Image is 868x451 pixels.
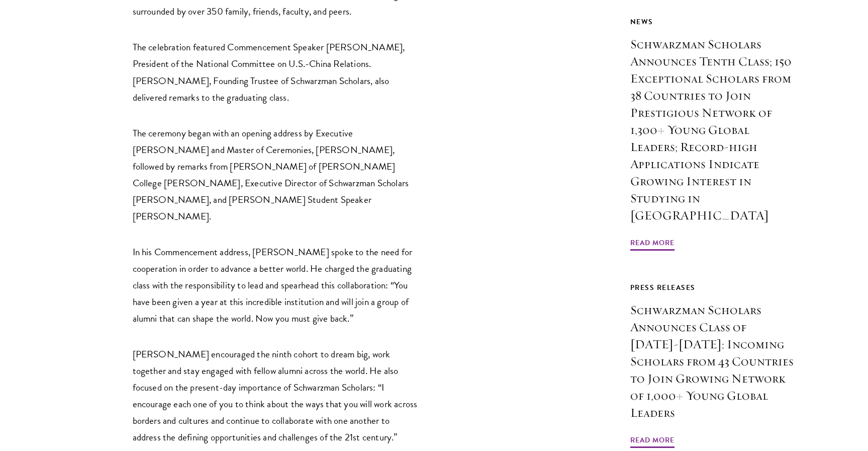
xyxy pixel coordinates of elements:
p: The celebration featured Commencement Speaker [PERSON_NAME], President of the National Committee ... [133,39,419,105]
p: In his Commencement address, [PERSON_NAME] spoke to the need for cooperation in order to advance ... [133,244,419,327]
h3: Schwarzman Scholars Announces Tenth Class; 150 Exceptional Scholars from 38 Countries to Join Pre... [630,36,796,224]
a: Press Releases Schwarzman Scholars Announces Class of [DATE]-[DATE]: Incoming Scholars from 43 Co... [630,281,796,449]
div: Press Releases [630,281,796,294]
span: Read More [630,237,674,252]
a: News Schwarzman Scholars Announces Tenth Class; 150 Exceptional Scholars from 38 Countries to Joi... [630,16,796,252]
p: [PERSON_NAME] encouraged the ninth cohort to dream big, work together and stay engaged with fello... [133,346,419,445]
span: Read More [630,434,674,449]
div: News [630,16,796,28]
p: The ceremony began with an opening address by Executive [PERSON_NAME] and Master of Ceremonies, [... [133,125,419,224]
h3: Schwarzman Scholars Announces Class of [DATE]-[DATE]: Incoming Scholars from 43 Countries to Join... [630,302,796,421]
